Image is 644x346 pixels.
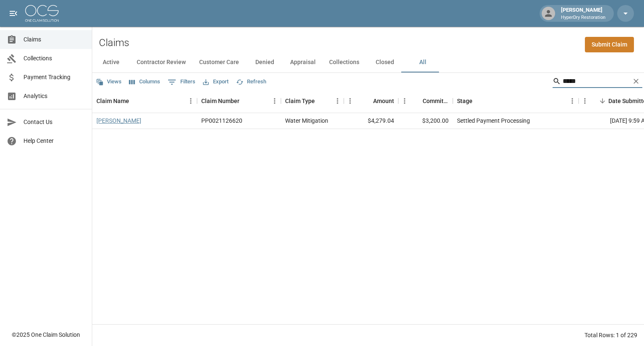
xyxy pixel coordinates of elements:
[23,137,85,145] span: Help Center
[166,75,197,89] button: Show filters
[96,116,141,125] a: [PERSON_NAME]
[373,89,394,113] div: Amount
[12,331,80,339] div: © 2025 One Claim Solution
[23,92,85,101] span: Analytics
[127,75,162,88] button: Select columns
[585,37,634,52] a: Submit Claim
[285,116,328,125] div: Water Mitigation
[281,89,344,113] div: Claim Type
[561,14,605,21] p: HyperDry Restoration
[398,113,453,129] div: $3,200.00
[331,95,344,107] button: Menu
[398,95,411,107] button: Menu
[5,5,22,22] button: open drawer
[344,89,398,113] div: Amount
[322,52,366,72] button: Collections
[192,52,246,72] button: Customer Care
[99,37,129,49] h2: Claims
[268,95,281,107] button: Menu
[411,95,423,107] button: Sort
[584,331,637,339] div: Total Rows: 1 of 229
[130,52,192,72] button: Contractor Review
[566,95,579,107] button: Menu
[92,52,644,72] div: dynamic tabs
[366,52,404,72] button: Closed
[423,89,449,113] div: Committed Amount
[25,5,59,22] img: ocs-logo-white-transparent.png
[558,6,609,21] div: [PERSON_NAME]
[234,75,268,88] button: Refresh
[457,89,473,113] div: Stage
[453,89,579,113] div: Stage
[246,52,283,72] button: Denied
[201,89,239,113] div: Claim Number
[201,116,242,125] div: PP0021126620
[285,89,315,113] div: Claim Type
[92,52,130,72] button: Active
[96,89,129,113] div: Claim Name
[129,95,141,107] button: Sort
[315,95,327,107] button: Sort
[630,75,642,88] button: Clear
[457,116,530,125] div: Settled Payment Processing
[23,54,85,63] span: Collections
[398,89,453,113] div: Committed Amount
[23,35,85,44] span: Claims
[184,95,197,107] button: Menu
[361,95,373,107] button: Sort
[239,95,251,107] button: Sort
[283,52,322,72] button: Appraisal
[344,95,356,107] button: Menu
[597,95,608,107] button: Sort
[201,75,231,88] button: Export
[23,73,85,82] span: Payment Tracking
[92,89,197,113] div: Claim Name
[404,52,441,72] button: All
[473,95,484,107] button: Sort
[344,113,398,129] div: $4,279.04
[553,75,642,90] div: Search
[579,95,591,107] button: Menu
[94,75,124,88] button: Views
[23,118,85,127] span: Contact Us
[197,89,281,113] div: Claim Number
